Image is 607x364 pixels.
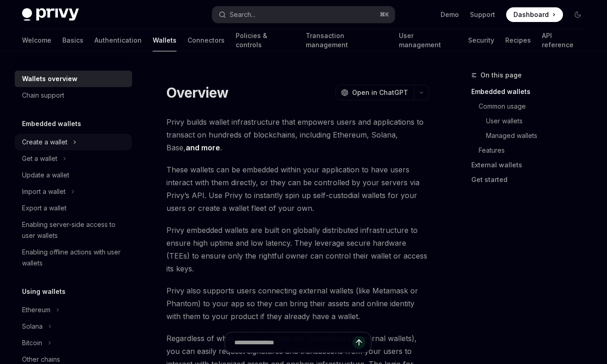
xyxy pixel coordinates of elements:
span: These wallets can be embedded within your application to have users interact with them directly, ... [166,163,429,215]
a: Wallets [153,29,177,51]
button: Open in ChatGPT [335,85,414,100]
a: Policies & controls [236,29,295,51]
a: Recipes [505,29,531,51]
a: Chain support [15,87,132,104]
div: Wallets overview [22,73,77,84]
a: Wallets overview [15,71,132,87]
div: Solana [22,321,43,332]
a: Managed wallets [486,128,592,143]
button: Toggle dark mode [570,7,585,22]
span: Privy builds wallet infrastructure that empowers users and applications to transact on hundreds o... [166,116,429,154]
a: User management [399,29,457,51]
div: Get a wallet [22,153,57,164]
span: Open in ChatGPT [352,88,408,97]
a: Authentication [94,29,142,51]
a: Get started [471,172,592,187]
div: Chain support [22,90,64,101]
button: Search...⌘K [212,6,395,23]
a: Connectors [188,29,225,51]
h1: Overview [166,84,228,101]
div: Import a wallet [22,186,66,197]
a: Common usage [479,99,592,114]
a: Transaction management [306,29,388,51]
a: Support [470,10,495,19]
a: and more [186,143,220,153]
div: Create a wallet [22,137,67,148]
h5: Using wallets [22,286,66,297]
a: Embedded wallets [471,84,592,99]
a: Demo [441,10,459,19]
div: Ethereum [22,304,50,315]
div: Update a wallet [22,170,69,181]
a: User wallets [486,114,592,128]
a: Dashboard [506,7,563,22]
a: Export a wallet [15,200,132,216]
a: Features [479,143,592,158]
span: Privy also supports users connecting external wallets (like Metamask or Phantom) to your app so t... [166,284,429,323]
div: Enabling server-side access to user wallets [22,219,127,241]
a: Security [468,29,494,51]
a: Basics [62,29,83,51]
span: ⌘ K [380,11,389,18]
div: Export a wallet [22,203,66,214]
span: Privy embedded wallets are built on globally distributed infrastructure to ensure high uptime and... [166,224,429,275]
a: External wallets [471,158,592,172]
div: Enabling offline actions with user wallets [22,247,127,269]
span: Dashboard [513,10,549,19]
div: Bitcoin [22,337,42,348]
div: Search... [230,9,255,20]
a: Enabling server-side access to user wallets [15,216,132,244]
a: Update a wallet [15,167,132,183]
a: Enabling offline actions with user wallets [15,244,132,271]
span: On this page [480,70,522,81]
a: Welcome [22,29,51,51]
h5: Embedded wallets [22,118,81,129]
a: API reference [542,29,585,51]
button: Send message [353,336,365,349]
img: dark logo [22,8,79,21]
